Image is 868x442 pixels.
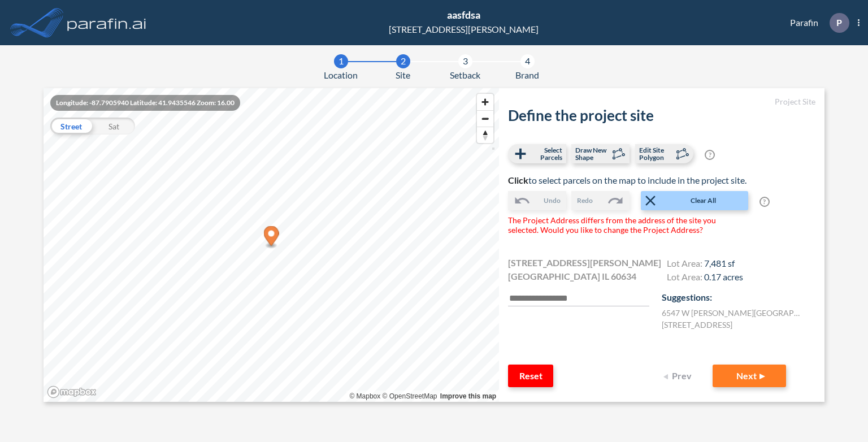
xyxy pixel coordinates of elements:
[50,118,93,135] div: Street
[515,68,539,82] span: Brand
[836,18,842,28] p: P
[773,13,860,33] div: Parafin
[667,271,743,285] h4: Lot Area:
[508,191,566,210] button: Undo
[713,365,786,387] button: Next
[450,68,480,82] span: Setback
[508,365,553,387] button: Reset
[477,127,493,143] button: Reset bearing to north
[641,191,748,210] button: Clear All
[544,196,561,206] span: Undo
[508,175,747,185] span: to select parcels on the map to include in the project site.
[65,11,149,34] img: logo
[508,256,661,270] span: [STREET_ADDRESS][PERSON_NAME]
[759,197,770,207] span: ?
[659,196,747,206] span: Clear All
[529,146,562,161] span: Select Parcels
[50,95,240,111] div: Longitude: -87.7905940 Latitude: 41.9435546 Zoom: 16.00
[383,392,437,400] a: OpenStreetMap
[396,54,410,68] div: 2
[656,365,701,387] button: Prev
[571,191,630,210] button: Redo
[704,258,735,268] span: 7,481 sf
[334,54,348,68] div: 1
[477,94,493,110] button: Zoom in
[508,270,636,283] span: [GEOGRAPHIC_DATA] IL 60634
[477,110,493,127] button: Zoom out
[662,319,732,331] label: [STREET_ADDRESS]
[662,291,815,304] p: Suggestions:
[508,175,528,185] b: Click
[263,226,279,249] div: Map marker
[477,127,493,143] span: Reset bearing to north
[704,271,743,282] span: 0.17 acres
[705,150,715,160] span: ?
[508,107,815,124] h2: Define the project site
[577,196,593,206] span: Redo
[440,392,496,400] a: Improve this map
[667,258,743,271] h4: Lot Area:
[44,88,499,402] canvas: Map
[47,385,97,398] a: Mapbox homepage
[447,8,480,21] span: aasfdsa
[639,146,672,161] span: Edit Site Polygon
[389,23,539,36] div: [STREET_ADDRESS][PERSON_NAME]
[508,216,727,235] span: The Project Address differs from the address of the site you selected. Would you like to change t...
[662,307,800,319] label: 6547 W [PERSON_NAME][GEOGRAPHIC_DATA] , [GEOGRAPHIC_DATA] , IL 60634 , US
[508,97,815,107] h5: Project Site
[396,68,410,82] span: Site
[477,111,493,127] span: Zoom out
[349,392,380,400] a: Mapbox
[458,54,472,68] div: 3
[324,68,358,82] span: Location
[93,118,135,135] div: Sat
[575,146,609,161] span: Draw New Shape
[520,54,535,68] div: 4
